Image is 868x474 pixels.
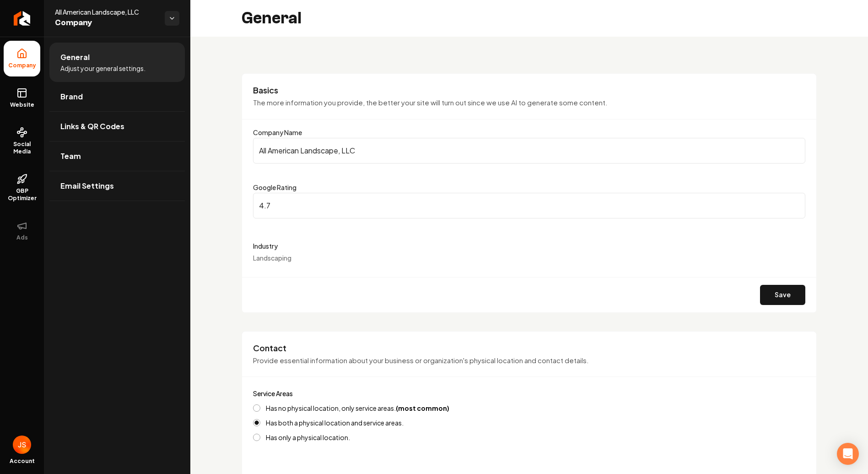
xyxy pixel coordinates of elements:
a: Team [49,142,185,171]
span: Website [6,101,38,109]
label: Company Name [253,128,302,136]
span: Landscaping [253,254,291,262]
span: Brand [60,91,83,102]
img: Rebolt Logo [14,11,31,26]
p: Provide essential information about your business or organization's physical location and contact... [253,355,805,366]
span: Ads [13,234,32,241]
span: Adjust your general settings. [60,64,146,73]
span: Company [5,62,40,69]
a: GBP Optimizer [4,166,40,209]
label: Industry [253,240,805,251]
a: Email Settings [49,171,185,201]
button: Open user button [13,436,31,454]
a: Social Media [4,120,40,163]
span: Links & QR Codes [60,121,124,132]
a: Website [4,80,40,116]
a: Links & QR Codes [49,112,185,141]
label: Service Areas [253,389,293,398]
strong: (most common) [396,404,449,412]
label: Has both a physical location and service areas. [266,420,404,426]
span: All American Landscape, LLC [55,7,157,16]
span: Company [55,16,157,29]
p: The more information you provide, the better your site will turn out since we use AI to generate ... [253,98,805,108]
span: Account [10,458,35,465]
a: Brand [49,82,185,111]
span: General [60,52,90,63]
label: Has only a physical location. [266,434,350,441]
input: Google Rating [253,193,805,218]
input: Company Name [253,138,805,163]
span: Team [60,151,81,162]
span: GBP Optimizer [4,187,40,202]
h3: Contact [253,343,805,354]
label: Google Rating [253,183,297,191]
div: Open Intercom Messenger [837,443,859,465]
span: Email Settings [60,180,114,191]
h3: Basics [253,85,805,96]
img: Josh Sharman [13,436,31,454]
h2: General [242,9,302,27]
span: Social Media [4,141,40,155]
button: Ads [4,213,40,249]
label: Has no physical location, only service areas. [266,405,449,411]
button: Save [760,285,805,305]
